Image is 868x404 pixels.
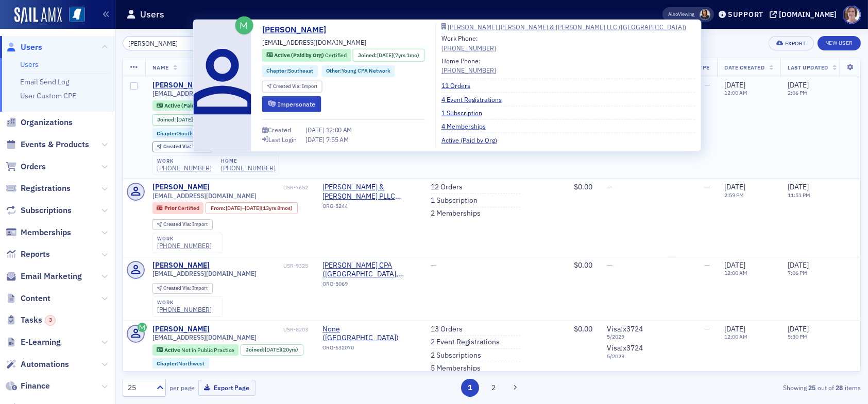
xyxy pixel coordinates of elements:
[441,43,496,52] a: [PHONE_NUMBER]
[157,306,212,313] a: [PHONE_NUMBER]
[152,90,257,97] span: [EMAIL_ADDRESS][DOMAIN_NAME]
[226,205,293,212] div: – (13yrs 8mos)
[441,108,490,117] a: 1 Subscription
[377,51,393,58] span: [DATE]
[62,7,85,24] a: View Homepage
[431,338,500,347] a: 2 Event Registrations
[157,346,234,353] a: Active Not in Public Practice
[157,242,212,250] a: [PHONE_NUMBER]
[157,164,212,172] div: [PHONE_NUMBER]
[211,262,308,269] div: USR-9325
[164,102,215,109] span: Active (Paid by Org)
[607,333,665,340] span: 5 / 2029
[265,346,298,353] div: (20yrs)
[6,117,73,128] a: Organizations
[724,80,745,90] span: [DATE]
[574,324,592,333] span: $0.00
[704,260,710,270] span: —
[266,51,346,59] a: Active (Paid by Org) Certified
[178,204,199,212] span: Certified
[163,286,208,291] div: Import
[152,192,257,200] span: [EMAIL_ADDRESS][DOMAIN_NAME]
[622,383,861,392] div: Showing out of items
[6,42,42,53] a: Users
[157,158,212,164] div: work
[164,204,178,212] span: Prior
[724,191,744,199] time: 2:59 PM
[325,51,347,59] span: Certified
[262,24,334,36] a: [PERSON_NAME]
[788,64,828,71] span: Last Updated
[21,359,69,370] span: Automations
[157,236,212,242] div: work
[6,314,56,326] a: Tasks3
[305,135,326,144] span: [DATE]
[152,64,169,71] span: Name
[724,64,764,71] span: Date Created
[20,91,76,100] a: User Custom CPE
[177,116,193,123] span: [DATE]
[788,89,807,96] time: 2:06 PM
[241,344,303,356] div: Joined: 2005-09-01 00:00:00
[69,7,85,23] img: SailAMX
[266,67,313,75] a: Chapter:Southeast
[704,182,710,191] span: —
[262,96,321,112] button: Impersonate
[164,346,181,354] span: Active
[431,325,463,334] a: 13 Orders
[724,182,745,191] span: [DATE]
[163,222,208,227] div: Import
[152,114,224,126] div: Joined: 2018-08-13 00:00:00
[326,67,342,74] span: Other :
[6,271,82,282] a: Email Marketing
[266,67,288,74] span: Chapter :
[326,67,390,75] a: Other:Young CPA Network
[273,83,302,90] span: Created Via :
[322,261,416,279] a: [PERSON_NAME] CPA ([GEOGRAPHIC_DATA], [GEOGRAPHIC_DATA])
[268,137,297,143] div: Last Login
[163,285,192,291] span: Created Via :
[152,333,257,341] span: [EMAIL_ADDRESS][DOMAIN_NAME]
[6,161,46,172] a: Orders
[788,269,807,276] time: 7:06 PM
[6,139,89,150] a: Events & Products
[157,300,212,306] div: work
[818,36,861,50] a: New User
[245,204,261,212] span: [DATE]
[21,271,82,282] span: Email Marketing
[484,379,502,397] button: 2
[807,383,818,392] strong: 25
[140,8,164,21] h1: Users
[265,346,281,353] span: [DATE]
[431,260,436,270] span: —
[152,344,239,356] div: Active: Active: Not in Public Practice
[704,80,710,90] span: —
[21,293,50,304] span: Content
[6,227,71,238] a: Memberships
[431,196,478,205] a: 1 Subscription
[157,102,236,109] a: Active (Paid by Org) Certified
[6,249,50,260] a: Reports
[262,80,322,92] div: Created Via: Import
[668,11,694,18] span: Viewing
[268,127,291,133] div: Created
[21,337,61,348] span: E-Learning
[788,260,809,270] span: [DATE]
[211,184,308,191] div: USR-7652
[607,182,612,191] span: —
[834,383,845,392] strong: 28
[262,65,318,77] div: Chapter:
[152,81,210,90] a: [PERSON_NAME]
[273,84,317,90] div: Import
[45,315,56,326] div: 3
[6,293,50,304] a: Content
[788,80,809,90] span: [DATE]
[274,51,325,59] span: Active (Paid by Org)
[152,270,257,277] span: [EMAIL_ADDRESS][DOMAIN_NAME]
[152,202,204,214] div: Prior: Prior: Certified
[724,260,745,270] span: [DATE]
[441,24,695,30] a: [PERSON_NAME] [PERSON_NAME] & [PERSON_NAME] LLC ([GEOGRAPHIC_DATA])
[21,161,46,172] span: Orders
